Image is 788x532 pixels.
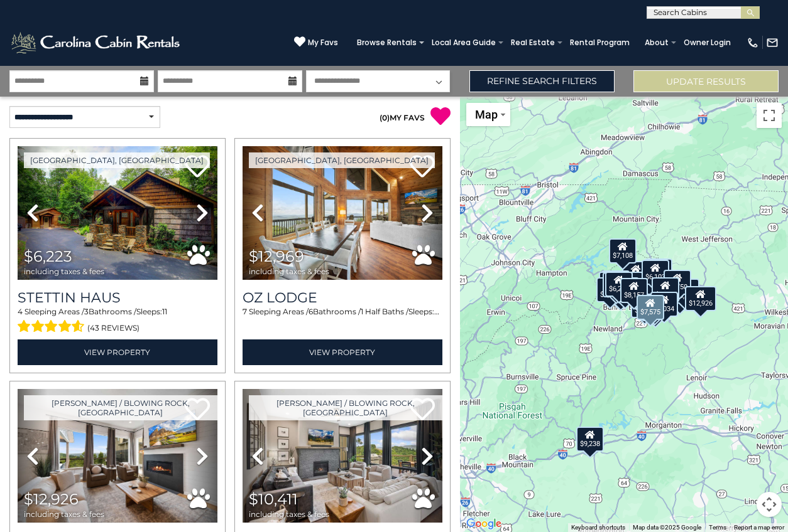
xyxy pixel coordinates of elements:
[351,34,423,51] a: Browse Rentals
[18,307,23,316] span: 4
[361,307,408,316] span: 1 Half Baths /
[463,516,505,532] a: Open this area in Google Maps (opens a new window)
[475,108,498,121] span: Map
[709,524,726,531] a: Terms (opens in new tab)
[633,70,779,92] button: Update Results
[308,37,338,48] span: My Favs
[603,272,630,297] div: $5,191
[766,36,779,49] img: mail-regular-white.png
[87,320,140,336] span: (43 reviews)
[425,34,502,51] a: Local Area Guide
[162,307,167,316] span: 11
[747,36,759,49] img: phone-regular-white.png
[249,267,329,275] span: including taxes & fees
[24,490,79,508] span: $12,926
[249,490,298,508] span: $10,411
[633,524,701,531] span: Map data ©2025 Google
[382,113,387,122] span: 0
[249,510,329,518] span: including taxes & fees
[84,307,89,316] span: 3
[631,293,659,318] div: $6,835
[596,277,624,302] div: $5,194
[685,286,716,311] div: $12,926
[620,278,648,303] div: $8,157
[463,516,505,532] img: Google
[642,260,669,285] div: $6,103
[601,270,629,295] div: $5,791
[608,238,636,263] div: $7,108
[9,30,183,55] img: White-1-2.png
[18,306,217,336] div: Sleeping Areas / Bathrooms / Sleeps:
[645,258,672,284] div: $6,341
[243,306,442,336] div: Sleeping Areas / Bathrooms / Sleeps:
[249,152,435,168] a: [GEOGRAPHIC_DATA], [GEOGRAPHIC_DATA]
[638,34,675,51] a: About
[243,339,442,365] a: View Property
[734,524,784,531] a: Report a map error
[466,103,510,126] button: Change map style
[380,113,390,122] span: ( )
[243,289,442,306] a: Oz Lodge
[664,270,691,295] div: $5,750
[18,146,217,280] img: thumbnail_163263081.jpeg
[757,103,782,128] button: Toggle fullscreen view
[18,339,217,365] a: View Property
[576,427,604,452] div: $9,238
[677,34,737,51] a: Owner Login
[605,272,633,297] div: $6,223
[505,34,561,51] a: Real Estate
[757,492,782,517] button: Map camera controls
[294,36,338,49] a: My Favs
[18,389,217,523] img: thumbnail_168695581.jpeg
[243,389,442,523] img: thumbnail_164745638.jpeg
[650,292,678,317] div: $7,034
[24,267,104,275] span: including taxes & fees
[24,395,217,420] a: [PERSON_NAME] / Blowing Rock, [GEOGRAPHIC_DATA]
[243,307,247,316] span: 7
[24,247,72,265] span: $6,223
[469,70,615,92] a: Refine Search Filters
[637,295,664,320] div: $7,575
[652,277,679,302] div: $5,466
[380,113,425,122] a: (0)MY FAVS
[564,34,636,51] a: Rental Program
[24,152,210,168] a: [GEOGRAPHIC_DATA], [GEOGRAPHIC_DATA]
[249,395,442,420] a: [PERSON_NAME] / Blowing Rock, [GEOGRAPHIC_DATA]
[24,510,104,518] span: including taxes & fees
[243,146,442,280] img: thumbnail_169133993.jpeg
[18,289,217,306] a: Stettin Haus
[309,307,313,316] span: 6
[571,523,625,532] button: Keyboard shortcuts
[249,247,304,265] span: $12,969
